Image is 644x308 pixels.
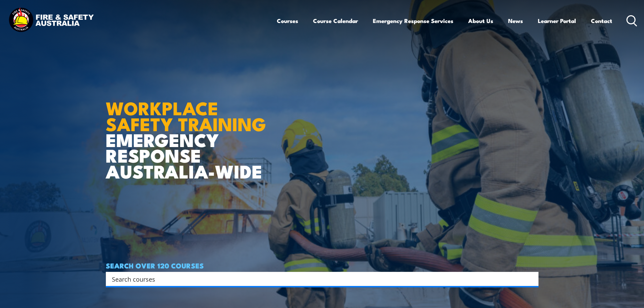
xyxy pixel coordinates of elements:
[468,12,493,30] a: About Us
[527,274,536,284] button: Search magnifier button
[106,93,266,137] strong: WORKPLACE SAFETY TRAINING
[313,12,358,30] a: Course Calendar
[113,274,525,284] form: Search form
[538,12,576,30] a: Learner Portal
[112,274,524,284] input: Search input
[277,12,298,30] a: Courses
[591,12,612,30] a: Contact
[106,83,271,179] h1: EMERGENCY RESPONSE AUSTRALIA-WIDE
[106,262,539,269] h4: SEARCH OVER 120 COURSES
[373,12,453,30] a: Emergency Response Services
[508,12,523,30] a: News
